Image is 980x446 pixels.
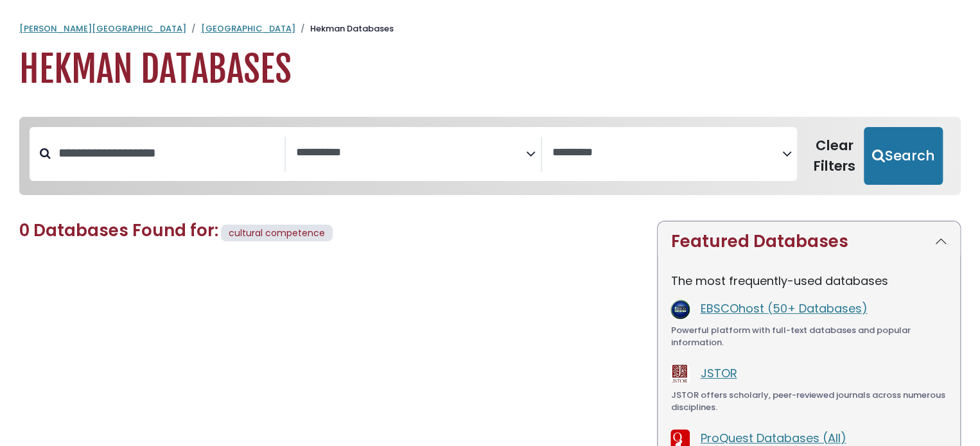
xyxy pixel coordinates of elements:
[296,146,526,160] textarea: Search
[51,142,284,164] input: Search database by title or keyword
[552,146,782,160] textarea: Search
[670,324,947,349] div: Powerful platform with full-text databases and popular information.
[670,389,947,414] div: JSTOR offers scholarly, peer-reviewed journals across numerous disciplines.
[201,22,295,35] a: [GEOGRAPHIC_DATA]
[19,22,961,35] nav: breadcrumb
[19,219,218,242] span: 0 Databases Found for:
[19,48,961,91] h1: Hekman Databases
[864,127,943,185] button: Submit for Search Results
[19,117,961,195] nav: Search filters
[295,22,394,35] li: Hekman Databases
[700,300,867,316] a: EBSCOhost (50+ Databases)
[670,272,947,289] p: The most frequently-used databases
[19,22,186,35] a: [PERSON_NAME][GEOGRAPHIC_DATA]
[700,365,737,381] a: JSTOR
[700,430,846,446] a: ProQuest Databases (All)
[229,227,325,239] span: cultural competence
[805,127,864,185] button: Clear Filters
[658,221,960,262] button: Featured Databases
